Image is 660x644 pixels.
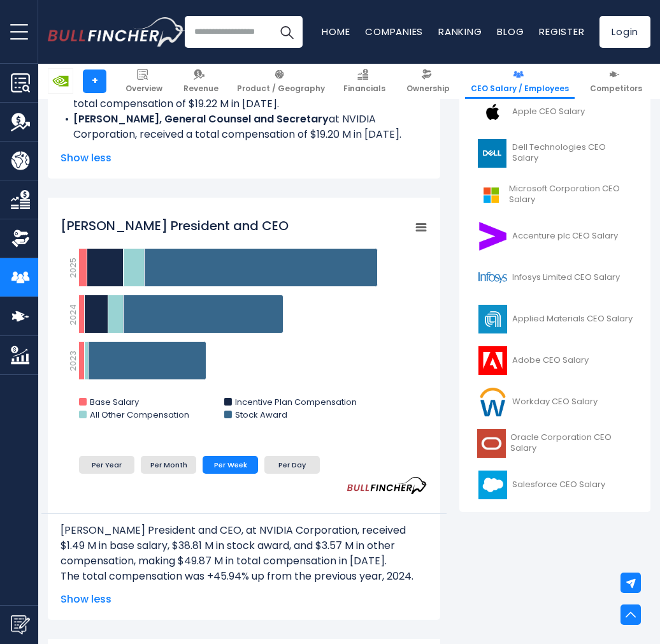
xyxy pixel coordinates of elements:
[512,397,598,407] span: Workday CEO Salary
[469,426,641,461] a: Oracle Corporation CEO Salary
[126,84,162,94] span: Overview
[438,25,482,38] a: Ranking
[73,112,329,126] b: [PERSON_NAME], General Counsel and Secretary
[61,217,289,235] tspan: [PERSON_NAME] President and CEO
[237,84,325,94] span: Product / Geography
[61,210,427,434] svg: Jen-Hsun Huang President and CEO
[79,456,134,474] li: Per Year
[469,302,641,337] a: Applied Materials CEO Salary
[477,139,508,168] img: DELL logo
[510,432,633,454] span: Oracle Corporation CEO Salary
[48,17,185,47] img: Bullfincher logo
[512,106,585,117] span: Apple CEO Salary
[67,258,79,278] text: 2025
[67,351,79,371] text: 2023
[509,184,633,205] span: Microsoft Corporation CEO Salary
[469,467,641,502] a: Salesforce CEO Salary
[584,64,648,99] a: Competitors
[235,396,357,408] text: Incentive Plan Compensation
[477,471,508,499] img: CRM logo
[183,84,219,94] span: Revenue
[264,456,320,474] li: Per Day
[322,25,350,38] a: Home
[48,17,185,47] a: Go to homepage
[61,150,427,166] span: Show less
[477,263,508,292] img: INFY logo
[406,84,450,94] span: Ownership
[203,456,258,474] li: Per Week
[469,136,641,171] a: Dell Technologies CEO Salary
[365,25,423,38] a: Companies
[599,16,650,48] a: Login
[469,94,641,129] a: Apple CEO Salary
[120,64,168,99] a: Overview
[469,260,641,295] a: Infosys Limited CEO Salary
[512,272,620,283] span: Infosys Limited CEO Salary
[477,305,508,333] img: AMAT logo
[61,112,427,142] li: at NVIDIA Corporation, received a total compensation of $19.20 M in [DATE].
[465,64,575,99] a: CEO Salary / Employees
[11,229,30,248] img: Ownership
[48,69,73,93] img: NVDA logo
[477,98,508,126] img: AAPL logo
[512,231,618,242] span: Accenture plc CEO Salary
[343,84,385,94] span: Financials
[469,177,641,212] a: Microsoft Corporation CEO Salary
[497,25,524,38] a: Blog
[67,304,79,325] text: 2024
[271,16,303,48] button: Search
[539,25,584,38] a: Register
[469,384,641,420] a: Workday CEO Salary
[61,592,427,607] span: Show less
[235,409,287,421] text: Stock Award
[477,429,506,458] img: ORCL logo
[90,409,189,421] text: All Other Compensation
[61,569,427,584] p: The total compensation was +45.94% up from the previous year, 2024.
[471,84,569,94] span: CEO Salary / Employees
[512,314,633,325] span: Applied Materials CEO Salary
[178,64,224,99] a: Revenue
[477,388,508,416] img: WDAY logo
[512,479,605,490] span: Salesforce CEO Salary
[231,64,331,99] a: Product / Geography
[141,456,196,474] li: Per Month
[83,70,106,93] a: +
[90,396,140,408] text: Base Salary
[477,346,508,375] img: ADBE logo
[61,523,427,569] p: [PERSON_NAME] President and CEO, at NVIDIA Corporation, received $1.49 M in base salary, $38.81 M...
[338,64,391,99] a: Financials
[401,64,456,99] a: Ownership
[512,142,633,164] span: Dell Technologies CEO Salary
[477,222,508,251] img: ACN logo
[469,219,641,254] a: Accenture plc CEO Salary
[512,355,589,366] span: Adobe CEO Salary
[469,343,641,378] a: Adobe CEO Salary
[477,180,505,209] img: MSFT logo
[590,84,642,94] span: Competitors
